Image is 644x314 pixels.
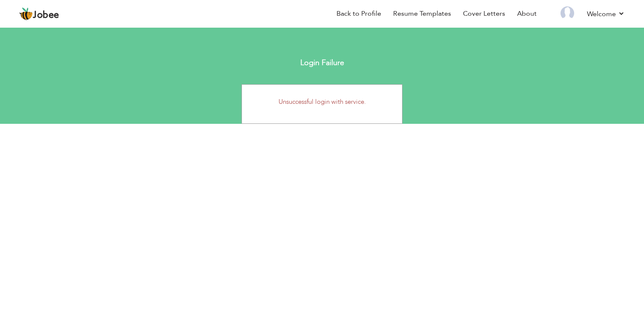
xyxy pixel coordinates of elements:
a: About [517,9,537,19]
a: Back to Profile [336,9,381,19]
img: Profile Img [561,6,574,20]
a: Welcome [587,9,625,19]
a: Cover Letters [463,9,505,19]
strong: Login Failure [300,57,344,68]
a: Resume Templates [393,9,451,19]
p: Unsuccessful login with service. [248,97,396,106]
a: Jobee [19,7,59,21]
img: jobee.io [19,7,33,21]
span: Jobee [33,11,59,20]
